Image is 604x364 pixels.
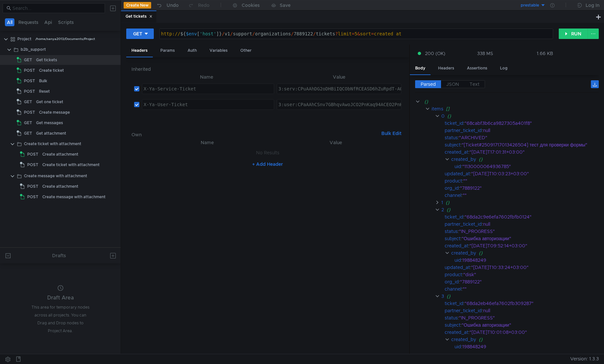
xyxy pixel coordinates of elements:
[445,228,599,235] div: :
[445,285,599,293] div: :
[273,139,399,146] th: Value
[447,293,590,300] div: {}
[470,242,591,249] div: "[DATE]T09:52:14+03:00"
[445,192,461,199] div: channel
[39,76,47,86] div: Bulk
[479,156,591,163] div: {}
[447,112,590,120] div: {}
[410,62,431,75] div: Body
[35,34,95,44] div: /home/sanya2013/Documents/Project
[421,81,436,87] span: Parsed
[256,150,279,156] nz-embed-empty: No Results
[459,228,591,235] div: "IN_PROGRESS"
[445,321,599,329] div: :
[16,18,40,26] button: Requests
[24,86,35,96] span: POST
[445,314,458,321] div: status
[445,300,463,307] div: ticket_id
[142,139,272,146] th: Name
[462,321,591,329] div: "Ошибка авторизации"
[445,184,459,192] div: org_id
[445,120,463,127] div: ticket_id
[445,235,599,242] div: :
[24,139,81,149] div: Create ticket with attachment
[131,65,404,73] h6: Inherited
[454,163,599,170] div: :
[433,62,459,74] div: Headers
[425,50,445,57] span: 200 (OK)
[42,18,54,26] button: Api
[42,149,78,159] div: Create attachment
[235,45,257,57] div: Other
[12,5,101,12] input: Search...
[445,213,463,220] div: ticket_id
[445,228,458,235] div: status
[445,170,470,177] div: updated_at
[445,300,599,307] div: :
[36,118,63,128] div: Get messages
[56,18,76,26] button: Scripts
[445,141,460,148] div: subject
[445,220,482,228] div: partner_ticket_id
[454,257,599,264] div: :
[445,177,462,184] div: product
[446,81,459,87] span: JSON
[445,314,599,321] div: :
[24,118,32,128] span: GET
[483,127,592,134] div: null
[445,148,599,156] div: :
[42,182,78,191] div: Create attachment
[445,141,599,148] div: :
[570,354,599,364] span: Version: 1.3.3
[479,336,591,343] div: {}
[126,45,153,57] div: Headers
[477,50,493,56] div: 338 MS
[445,120,599,127] div: :
[451,336,476,343] div: created_by
[462,235,591,242] div: "Ошибка авторизации"
[274,73,404,81] th: Value
[445,271,599,278] div: :
[445,321,460,329] div: subject
[479,249,591,257] div: {}
[445,264,599,271] div: :
[126,13,152,20] div: Get tickets
[446,199,590,206] div: {}
[445,127,599,134] div: :
[445,278,599,285] div: :
[36,128,66,138] div: Get attachment
[39,107,70,117] div: Create message
[445,148,468,156] div: created_at
[151,0,183,10] button: Undo
[17,34,31,44] div: Project
[126,29,154,39] button: GET
[24,128,32,138] span: GET
[379,129,404,137] button: Bulk Edit
[559,29,588,39] button: RUN
[441,206,444,213] div: 2
[131,131,378,139] h6: Own
[470,81,479,87] span: Text
[447,206,590,213] div: {}
[445,134,599,141] div: :
[471,170,591,177] div: "[DATE]T10:03:23+03:00"
[445,220,599,228] div: :
[167,1,179,9] div: Undo
[24,107,35,117] span: POST
[441,293,444,300] div: 3
[24,76,35,86] span: POST
[5,18,14,26] button: All
[462,62,493,74] div: Assertions
[39,66,64,75] div: Create ticket
[445,184,599,192] div: :
[445,235,460,242] div: subject
[441,112,445,120] div: 0
[24,97,32,107] span: GET
[445,170,599,177] div: :
[42,192,106,202] div: Create message with attachment
[445,127,482,134] div: partner_ticket_id
[445,134,458,141] div: status
[52,252,66,259] div: Drafts
[445,192,599,199] div: :
[460,184,591,192] div: "7889122"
